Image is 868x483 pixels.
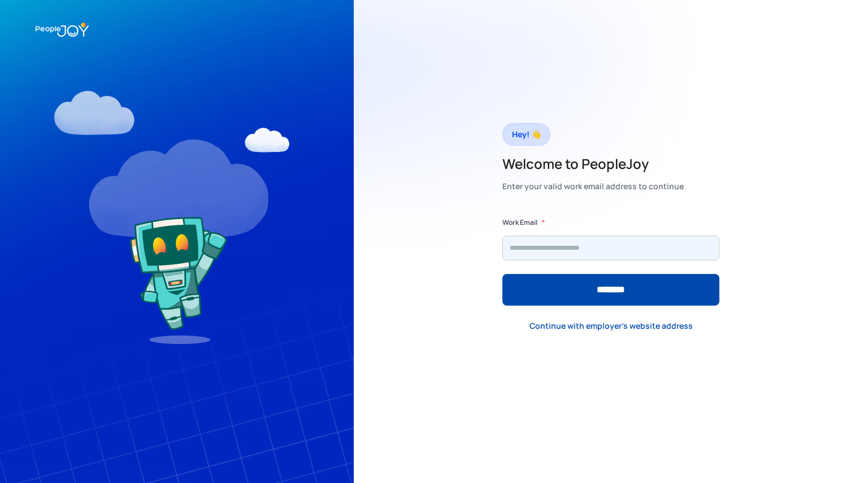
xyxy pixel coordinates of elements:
[502,217,537,228] label: Work Email
[502,155,684,173] h2: Welcome to PeopleJoy
[502,217,719,306] form: Form
[502,179,684,194] div: Enter your valid work email address to continue
[512,127,541,142] div: Hey! 👋
[530,320,693,332] div: Continue with employer's website address
[520,314,702,337] a: Continue with employer's website address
